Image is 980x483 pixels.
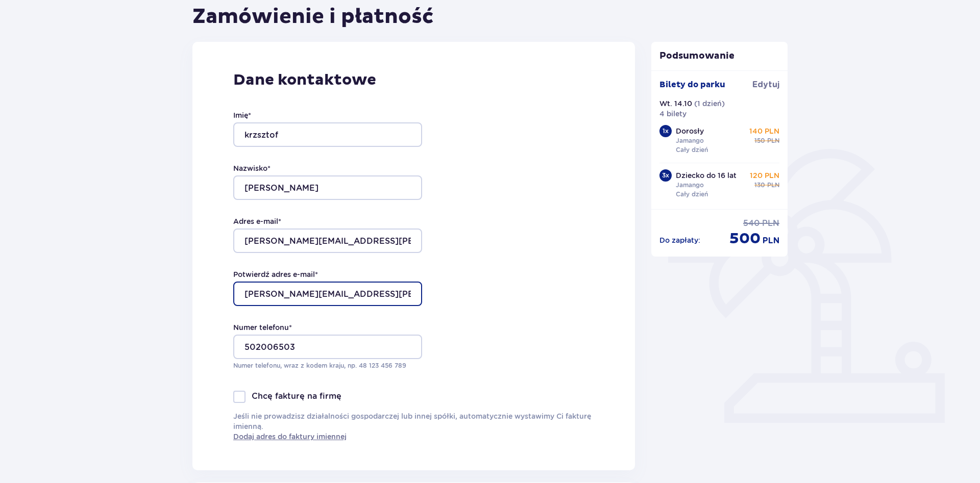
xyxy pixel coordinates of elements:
p: 4 bilety [659,109,687,119]
input: Adres e-mail [233,228,422,253]
label: Adres e-mail * [233,216,281,226]
p: Cały dzień [676,145,708,155]
p: Dane kontaktowe [233,70,594,90]
div: 1 x [659,125,672,137]
span: 540 [743,218,760,229]
input: Nazwisko [233,175,422,200]
span: PLN [762,218,779,229]
div: 3 x [659,169,672,182]
label: Numer telefonu * [233,322,292,333]
a: Dodaj adres do faktury imiennej [233,431,347,442]
p: 140 PLN [749,126,779,136]
p: Dorosły [676,126,704,136]
input: Numer telefonu [233,335,422,359]
p: Jamango [676,136,704,145]
p: Numer telefonu, wraz z kodem kraju, np. 48 ​123 ​456 ​789 [233,361,422,370]
h1: Zamówienie i płatność [192,4,434,30]
p: Cały dzień [676,190,708,199]
p: Jeśli nie prowadzisz działalności gospodarczej lub innej spółki, automatycznie wystawimy Ci faktu... [233,411,594,442]
span: 130 [754,181,765,190]
span: PLN [763,235,779,246]
p: Chcę fakturę na firmę [252,391,341,402]
span: PLN [767,181,779,190]
span: 150 [754,136,765,145]
p: Podsumowanie [651,50,788,62]
p: Dziecko do 16 lat [676,170,737,181]
label: Potwierdź adres e-mail * [233,269,318,279]
label: Nazwisko * [233,163,271,173]
p: ( 1 dzień ) [694,98,725,109]
p: Do zapłaty : [659,235,700,245]
p: Jamango [676,181,704,190]
label: Imię * [233,110,251,120]
p: Bilety do parku [659,79,725,90]
input: Imię [233,122,422,147]
span: PLN [767,136,779,145]
p: 120 PLN [750,170,779,181]
p: Wt. 14.10 [659,98,692,109]
input: Potwierdź adres e-mail [233,282,422,306]
span: Edytuj [752,79,779,90]
span: 500 [729,229,761,248]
